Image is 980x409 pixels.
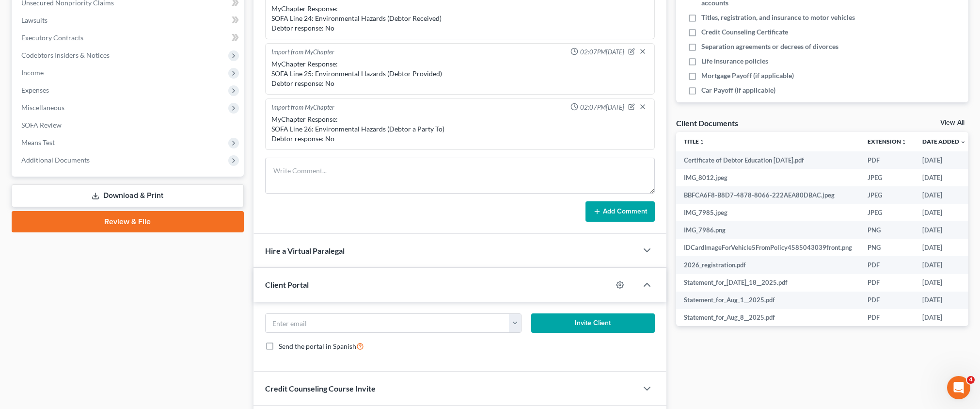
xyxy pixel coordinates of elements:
span: SOFA Review [21,121,62,129]
td: [DATE] [915,292,974,309]
td: [DATE] [915,256,974,274]
div: MyChapter Response: SOFA Line 24: Environmental Hazards (Debtor Received) Debtor response: No [271,4,648,33]
span: 02:07PM[DATE] [580,48,624,57]
span: Life insurance policies [701,56,768,66]
span: Mortgage Payoff (if applicable) [701,71,794,81]
td: PDF [860,292,915,309]
td: IMG_7986.png [676,221,860,239]
a: Download & Print [12,184,244,207]
input: Enter email [266,314,510,332]
i: expand_more [960,139,966,145]
button: Add Comment [585,201,655,222]
button: Invite Client [531,313,655,333]
td: JPEG [860,186,915,204]
div: Import from MyChapter [271,103,334,113]
td: Certificate of Debtor Education [DATE].pdf [676,151,860,169]
a: Date Added expand_more [922,138,966,145]
span: Titles, registration, and insurance to motor vehicles [701,13,855,22]
a: Lawsuits [14,12,244,29]
span: Income [21,68,44,77]
span: 02:07PM[DATE] [580,103,624,112]
td: Statement_for_Aug_8__2025.pdf [676,309,860,327]
span: Client Portal [265,280,309,289]
td: IMG_7985.jpeg [676,204,860,221]
td: PNG [860,221,915,239]
span: Send the portal in Spanish [279,342,356,350]
span: Car Payoff (if applicable) [701,85,775,95]
span: Hire a Virtual Paralegal [265,246,345,255]
iframe: Intercom live chat [947,376,970,399]
span: Codebtors Insiders & Notices [21,51,110,59]
td: 2026_registration.pdf [676,256,860,274]
td: PDF [860,256,915,274]
div: Client Documents [676,118,738,128]
td: PDF [860,309,915,327]
td: JPEG [860,169,915,186]
td: Statement_for_[DATE]_18__2025.pdf [676,274,860,292]
a: Extensionunfold_more [868,138,907,145]
td: BBFCA6F8-B8D7-4878-8066-222AEA80DBAC.jpeg [676,186,860,204]
td: Statement_for_Aug_1__2025.pdf [676,292,860,309]
td: [DATE] [915,274,974,292]
a: Executory Contracts [14,29,244,47]
td: [DATE] [915,151,974,169]
td: PDF [860,151,915,169]
td: PNG [860,239,915,256]
span: Expenses [21,86,49,94]
td: JPEG [860,204,915,221]
td: [DATE] [915,309,974,327]
td: [DATE] [915,221,974,239]
div: MyChapter Response: SOFA Line 25: Environmental Hazards (Debtor Provided) Debtor response: No [271,59,648,88]
a: SOFA Review [14,116,244,134]
td: [DATE] [915,186,974,204]
span: Additional Documents [21,156,90,164]
span: Executory Contracts [21,33,83,42]
span: Credit Counseling Course Invite [265,384,376,393]
a: Review & File [12,211,244,232]
td: PDF [860,274,915,292]
div: Import from MyChapter [271,48,334,57]
a: View All [940,119,964,126]
span: Lawsuits [21,16,47,24]
span: Credit Counseling Certificate [701,27,788,37]
span: 4 [967,376,975,384]
i: unfold_more [699,139,705,145]
td: IDCardImageForVehicle5FromPolicy4585043039front.png [676,239,860,256]
td: [DATE] [915,204,974,221]
a: Titleunfold_more [684,138,705,145]
i: unfold_more [901,139,907,145]
td: [DATE] [915,239,974,256]
span: Separation agreements or decrees of divorces [701,42,838,51]
td: [DATE] [915,169,974,186]
span: Means Test [21,138,55,147]
div: MyChapter Response: SOFA Line 26: Environmental Hazards (Debtor a Party To) Debtor response: No [271,115,648,144]
td: IMG_8012.jpeg [676,169,860,186]
span: Miscellaneous [21,103,64,112]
